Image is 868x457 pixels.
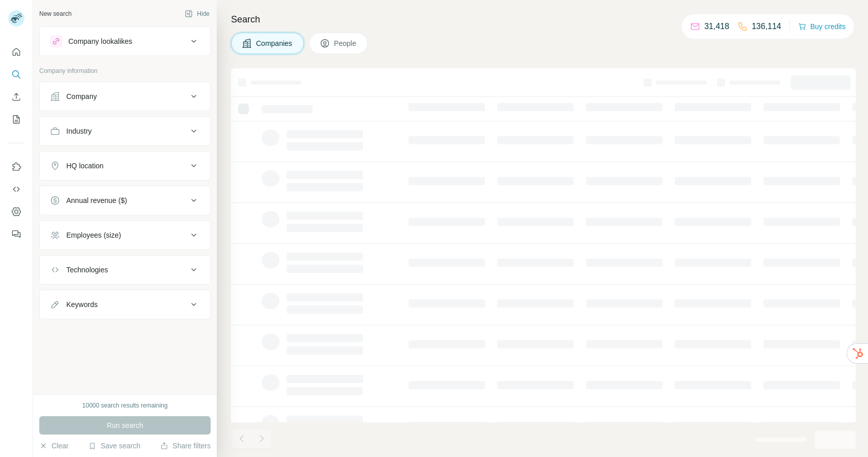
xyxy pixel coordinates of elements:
button: Annual revenue ($) [40,188,210,213]
div: Company lookalikes [68,36,132,46]
button: My lists [8,110,24,129]
button: Quick start [8,43,24,61]
span: Companies [256,38,293,48]
button: Company [40,84,210,109]
p: Company information [39,66,211,75]
div: Keywords [66,299,97,310]
span: People [334,38,358,48]
div: 10000 search results remaining [82,401,167,410]
button: Employees (size) [40,223,210,247]
div: New search [39,9,71,18]
button: Clear [39,441,68,451]
button: Use Surfe on LinkedIn [8,158,24,176]
div: Company [66,91,97,101]
button: Buy credits [798,19,846,34]
button: Save search [88,441,140,451]
p: 136,114 [752,20,781,33]
div: Technologies [66,265,108,275]
button: Enrich CSV [8,88,24,106]
button: Keywords [40,292,210,317]
button: Company lookalikes [40,29,210,54]
div: Employees (size) [66,230,121,240]
button: Technologies [40,258,210,282]
button: Use Surfe API [8,180,24,198]
p: 31,418 [704,20,729,33]
h4: Search [231,12,856,27]
div: Industry [66,126,92,136]
div: HQ location [66,161,104,171]
button: Hide [177,6,217,21]
button: Search [8,65,24,84]
button: HQ location [40,154,210,178]
button: Share filters [160,441,211,451]
button: Feedback [8,225,24,243]
button: Industry [40,119,210,143]
div: Annual revenue ($) [66,195,127,206]
button: Dashboard [8,202,24,221]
